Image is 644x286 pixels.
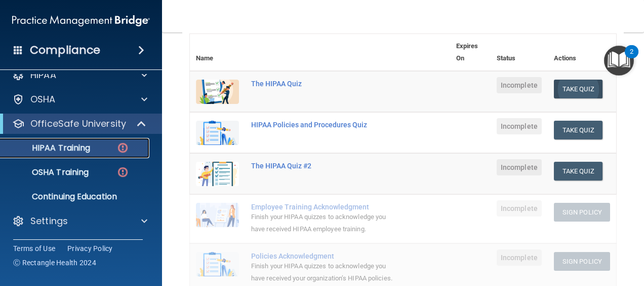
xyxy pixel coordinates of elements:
[497,77,542,93] span: Incomplete
[13,243,55,254] a: Terms of Use
[13,258,96,268] span: Ⓒ Rectangle Health 2024
[491,34,548,71] th: Status
[116,166,129,178] img: danger-circle.6113f641.png
[30,43,100,57] h4: Compliance
[251,211,399,235] div: Finish your HIPAA quizzes to acknowledge you have received HIPAA employee training.
[190,34,245,71] th: Name
[251,80,399,88] div: The HIPAA Quiz
[251,121,399,129] div: HIPAA Policies and Procedures Quiz
[251,162,399,170] div: The HIPAA Quiz #2
[251,203,399,211] div: Employee Training Acknowledgment
[30,93,56,105] p: OSHA
[30,215,68,227] p: Settings
[67,243,113,254] a: Privacy Policy
[604,46,634,76] button: Open Resource Center, 2 new notifications
[497,200,542,217] span: Incomplete
[251,260,399,284] div: Finish your HIPAA quizzes to acknowledge you have received your organization’s HIPAA policies.
[251,252,399,260] div: Policies Acknowledgment
[554,203,610,222] button: Sign Policy
[554,162,602,181] button: Take Quiz
[12,215,147,227] a: Settings
[30,69,56,81] p: HIPAA
[497,159,542,175] span: Incomplete
[12,93,147,105] a: OSHA
[554,121,602,139] button: Take Quiz
[497,118,542,134] span: Incomplete
[30,118,126,130] p: OfficeSafe University
[7,143,90,153] p: HIPAA Training
[497,249,542,266] span: Incomplete
[554,80,602,98] button: Take Quiz
[554,252,610,271] button: Sign Policy
[12,69,147,81] a: HIPAA
[548,34,616,71] th: Actions
[116,141,129,154] img: danger-circle.6113f641.png
[450,34,491,71] th: Expires On
[630,52,633,65] div: 2
[7,167,89,177] p: OSHA Training
[12,118,147,130] a: OfficeSafe University
[12,11,150,31] img: PMB logo
[7,192,145,202] p: Continuing Education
